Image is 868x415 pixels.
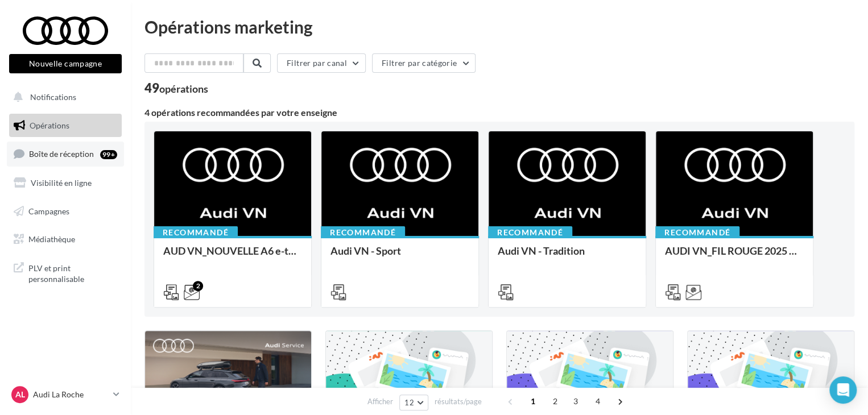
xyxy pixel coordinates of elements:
[144,18,854,35] div: Opérations marketing
[367,396,393,407] span: Afficher
[144,108,854,117] div: 4 opérations recommandées par votre enseigne
[567,392,585,410] span: 3
[498,245,636,268] div: Audi VN - Tradition
[655,226,739,239] div: Recommandé
[9,54,122,73] button: Nouvelle campagne
[488,226,572,239] div: Recommandé
[15,389,25,400] span: AL
[144,82,208,94] div: 49
[7,227,124,251] a: Médiathèque
[193,281,203,291] div: 2
[100,150,117,159] div: 99+
[665,245,804,268] div: AUDI VN_FIL ROUGE 2025 - A1, Q2, Q3, Q5 et Q4 e-tron
[7,200,124,223] a: Campagnes
[30,92,76,102] span: Notifications
[28,206,69,215] span: Campagnes
[29,149,94,159] span: Boîte de réception
[154,226,238,239] div: Recommandé
[7,114,124,138] a: Opérations
[524,392,542,410] span: 1
[7,85,119,109] button: Notifications
[321,226,405,239] div: Recommandé
[159,84,208,94] div: opérations
[28,260,117,285] span: PLV et print personnalisable
[435,396,482,407] span: résultats/page
[30,121,69,130] span: Opérations
[9,384,122,405] a: AL Audi La Roche
[7,171,124,195] a: Visibilité en ligne
[589,392,607,410] span: 4
[33,389,109,400] p: Audi La Roche
[7,142,124,166] a: Boîte de réception99+
[277,53,366,73] button: Filtrer par canal
[163,245,302,268] div: AUD VN_NOUVELLE A6 e-tron
[7,256,124,289] a: PLV et print personnalisable
[546,392,564,410] span: 2
[330,245,469,268] div: Audi VN - Sport
[829,376,857,404] div: Open Intercom Messenger
[31,178,92,188] span: Visibilité en ligne
[404,398,414,407] span: 12
[399,395,428,410] button: 12
[372,53,476,73] button: Filtrer par catégorie
[28,234,75,244] span: Médiathèque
